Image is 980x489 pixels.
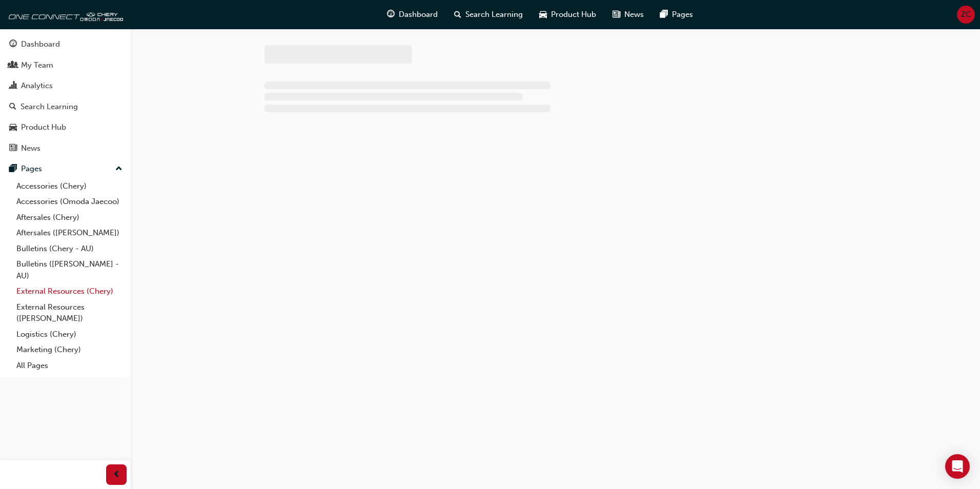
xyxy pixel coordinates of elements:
a: Accessories (Omoda Jaecoo) [12,194,127,210]
a: Bulletins ([PERSON_NAME] - AU) [12,256,127,283]
div: My Team [21,59,53,71]
span: Pages [672,9,693,21]
img: oneconnect [5,4,123,25]
a: Dashboard [4,35,127,54]
div: Analytics [21,80,53,92]
a: Logistics (Chery) [12,327,127,342]
button: Pages [4,159,127,178]
span: up-icon [115,162,122,176]
span: News [624,9,644,21]
a: All Pages [12,358,127,374]
span: chart-icon [9,81,17,91]
span: guage-icon [387,8,395,21]
a: Aftersales (Chery) [12,210,127,226]
span: Dashboard [399,9,438,21]
div: News [21,142,40,154]
div: Open Intercom Messenger [945,454,970,479]
span: prev-icon [113,468,120,481]
span: news-icon [612,8,620,21]
div: Pages [21,163,42,175]
span: guage-icon [9,40,17,49]
button: ZC [957,6,975,24]
a: pages-iconPages [652,4,701,25]
a: guage-iconDashboard [379,4,446,25]
div: Product Hub [21,121,66,133]
button: DashboardMy TeamAnalyticsSearch LearningProduct HubNews [4,33,127,159]
a: News [4,139,127,158]
span: search-icon [454,8,461,21]
span: car-icon [539,8,547,21]
span: search-icon [9,103,16,112]
a: Marketing (Chery) [12,342,127,358]
span: Product Hub [551,9,596,21]
a: search-iconSearch Learning [446,4,531,25]
a: Bulletins (Chery - AU) [12,241,127,257]
a: External Resources ([PERSON_NAME]) [12,299,127,327]
span: car-icon [9,123,17,132]
span: ZC [961,9,971,21]
a: External Resources (Chery) [12,283,127,299]
a: car-iconProduct Hub [531,4,604,25]
span: pages-icon [660,8,668,21]
span: news-icon [9,144,17,153]
div: Search Learning [21,101,78,113]
span: people-icon [9,61,17,70]
span: Search Learning [465,9,523,21]
a: Analytics [4,76,127,95]
a: news-iconNews [604,4,652,25]
a: Aftersales ([PERSON_NAME]) [12,225,127,241]
span: pages-icon [9,165,17,174]
a: Search Learning [4,97,127,116]
a: Accessories (Chery) [12,178,127,194]
a: My Team [4,56,127,75]
div: Dashboard [21,38,60,50]
a: Product Hub [4,118,127,137]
